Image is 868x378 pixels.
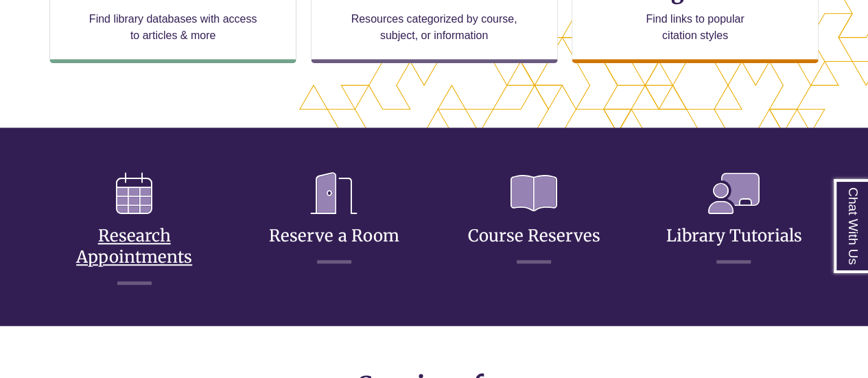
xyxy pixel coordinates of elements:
[344,11,524,44] p: Resources categorized by course, subject, or information
[666,192,801,246] a: Library Tutorials
[813,158,865,176] a: Back to Top
[269,192,399,246] a: Reserve a Room
[76,192,192,268] a: Research Appointments
[628,11,762,44] p: Find links to popular citation styles
[468,192,600,246] a: Course Reserves
[84,11,263,44] p: Find library databases with access to articles & more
